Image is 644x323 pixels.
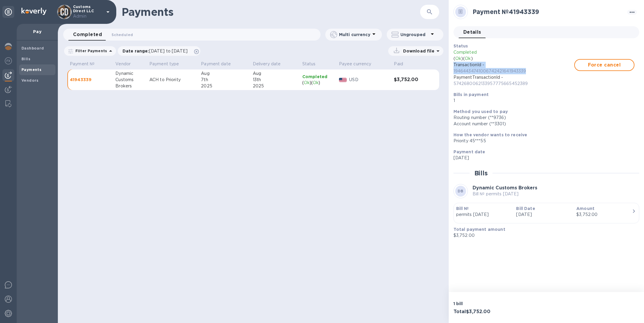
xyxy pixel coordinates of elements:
p: Download file [401,48,434,54]
button: Bill №permits [DATE]Bill Date[DATE]Amount$3,752.00 [453,203,639,223]
span: Payment date [201,61,239,67]
span: Details [463,28,481,36]
span: Delivery date [253,61,289,67]
p: PaymentTransactionId - [453,74,574,87]
img: Foreign exchange [5,57,12,64]
p: 1 [453,98,634,104]
div: 13th [253,77,298,83]
div: 2025 [253,83,298,89]
b: Amount [576,206,595,211]
p: Admin [73,13,103,19]
p: permits [DATE] [456,211,512,218]
p: $3,752.00 [453,232,634,239]
p: TransactionId - [453,62,574,74]
div: 7th [201,77,248,83]
p: Ok [304,80,310,86]
p: ACH to Priority [149,77,196,83]
div: Aug [201,70,248,77]
p: 1 bill [453,301,544,307]
p: Vendor [115,61,131,67]
b: Vendors [21,78,39,83]
p: [DATE] [516,211,572,218]
img: USD [339,78,347,82]
p: Paid [394,61,403,67]
span: Payee currency [339,61,379,67]
div: 2025 [201,83,248,89]
p: 5742680062133957775665452389 [453,81,574,87]
div: Date range:[DATE] to [DATE] [118,46,200,56]
p: Pay [21,29,53,35]
span: Paid [394,61,411,67]
div: Routing number (**9736) [453,115,634,121]
p: Payment date [201,61,231,67]
b: Bill Date [516,206,535,211]
span: Payment type [149,61,187,67]
div: Priority 45***55 [453,138,634,144]
div: Brokers [115,83,145,89]
p: Completed [302,74,334,80]
span: Force cancel [580,61,629,69]
p: ( ) ( ) [453,55,574,62]
h3: $3,752.00 [394,77,425,83]
p: Customs Direct LLC [73,5,103,19]
p: Bill № permits [DATE] [473,191,537,197]
b: Method you used to pay [453,109,508,114]
p: Ok [465,55,471,62]
span: [DATE] to [DATE] [149,49,188,53]
b: Dashboard [21,46,44,50]
p: Ungrouped [400,32,429,38]
div: Unpin categories [2,6,14,18]
b: Bills in payment [453,92,489,97]
p: Ok [455,55,461,62]
button: Force cancel [574,59,634,71]
b: Dynamic Customs Brokers [473,185,537,191]
span: Vendor [115,61,138,67]
b: DB [458,189,463,193]
span: Payment № [70,61,102,67]
div: Dynamic [115,70,145,77]
p: Date range : [123,48,191,54]
b: Total payment amount [453,227,505,232]
h3: Total $3,752.00 [453,309,544,315]
p: Payment type [149,61,179,67]
p: [DATE] [453,155,634,161]
p: USD [349,77,389,83]
div: ( ) ( ) [302,80,334,86]
span: Completed [73,30,102,39]
b: Payments [21,67,41,72]
b: How the vendor wants to receive [453,132,527,137]
p: Filter Payments [73,48,107,53]
p: 41943339 [70,77,111,83]
div: Aug [253,70,298,77]
h2: Payment № 41943339 [473,8,625,16]
p: Delivery date [253,61,281,67]
h1: Payments [122,6,376,18]
span: Status [302,61,323,67]
div: $3,752.00 [576,211,632,218]
p: Ok [313,80,319,86]
p: Status [302,61,316,67]
p: Payment № [70,61,95,67]
span: Scheduled [112,32,133,38]
b: Status [453,44,468,48]
p: 19464434741006742421641943339 [453,68,574,74]
b: Payment date [453,149,485,154]
p: Multi currency [339,32,370,38]
div: Account number (**3301) [453,121,634,127]
img: Logo [21,8,47,15]
h2: Bills [474,169,488,177]
b: Bill № [456,206,469,211]
p: Payee currency [339,61,371,67]
b: Bills [21,57,30,61]
div: Customs [115,77,145,83]
p: Completed [453,49,574,55]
